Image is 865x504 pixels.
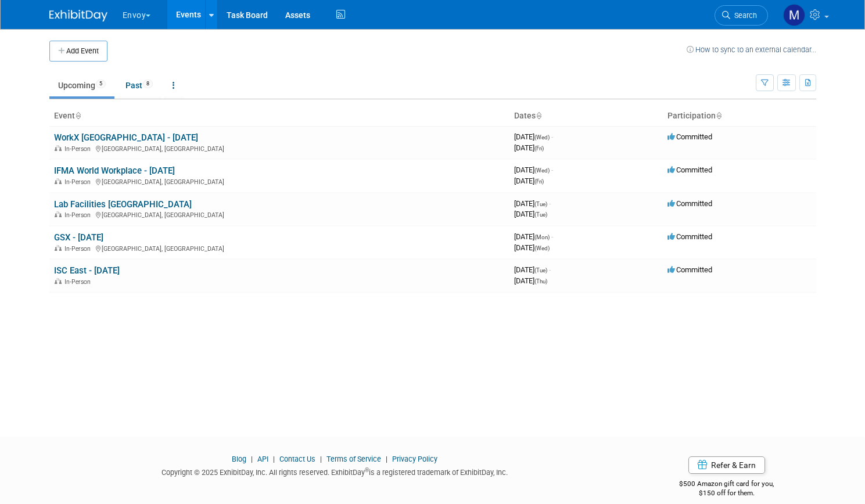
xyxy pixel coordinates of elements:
th: Event [49,106,509,126]
img: In-Person Event [55,145,62,151]
span: (Wed) [534,167,550,174]
a: How to sync to an external calendar... [687,45,816,54]
span: | [383,455,390,463]
span: [DATE] [514,243,550,252]
span: In-Person [64,211,94,219]
a: ISC East - [DATE] [54,265,120,276]
span: (Wed) [534,134,550,141]
span: In-Person [64,178,94,186]
a: WorkX [GEOGRAPHIC_DATA] - [DATE] [54,132,198,143]
span: - [551,232,553,241]
span: (Fri) [534,145,544,152]
span: - [549,265,551,274]
div: [GEOGRAPHIC_DATA], [GEOGRAPHIC_DATA] [54,177,505,186]
span: (Tue) [534,267,547,273]
span: [DATE] [514,276,547,285]
div: Copyright © 2025 ExhibitDay, Inc. All rights reserved. ExhibitDay is a registered trademark of Ex... [49,465,620,478]
span: - [551,165,553,174]
img: In-Person Event [55,178,62,184]
img: Matt h [783,4,805,26]
span: | [248,455,256,463]
img: In-Person Event [55,278,62,284]
span: (Tue) [534,201,547,207]
th: Dates [509,106,663,126]
span: [DATE] [514,199,551,208]
span: [DATE] [514,132,553,141]
span: (Wed) [534,245,550,251]
span: 8 [143,80,153,88]
a: Privacy Policy [392,455,437,463]
span: (Mon) [534,234,550,240]
a: GSX - [DATE] [54,232,103,243]
a: Sort by Start Date [536,111,541,120]
span: (Tue) [534,211,547,218]
span: Committed [667,232,712,241]
span: 5 [96,80,106,88]
a: Past8 [117,74,161,96]
span: [DATE] [514,210,547,218]
span: In-Person [64,245,94,253]
th: Participation [663,106,816,126]
a: Blog [232,455,246,463]
a: IFMA World Workplace - [DATE] [54,165,175,176]
img: ExhibitDay [49,10,107,21]
button: Add Event [49,41,107,62]
span: Committed [667,265,712,274]
span: [DATE] [514,143,544,152]
span: [DATE] [514,177,544,185]
img: In-Person Event [55,211,62,217]
img: In-Person Event [55,245,62,251]
a: Sort by Participation Type [716,111,722,120]
span: In-Person [64,278,94,286]
a: Upcoming5 [49,74,114,96]
span: | [317,455,325,463]
div: [GEOGRAPHIC_DATA], [GEOGRAPHIC_DATA] [54,143,505,153]
span: [DATE] [514,265,551,274]
a: API [257,455,268,463]
span: Committed [667,132,712,141]
span: | [270,455,278,463]
div: [GEOGRAPHIC_DATA], [GEOGRAPHIC_DATA] [54,243,505,253]
a: Contact Us [279,455,315,463]
a: Terms of Service [326,455,381,463]
span: In-Person [64,145,94,153]
span: - [551,132,553,141]
span: - [549,199,551,208]
div: $500 Amazon gift card for you, [637,471,816,498]
span: Committed [667,165,712,174]
span: Search [730,11,757,20]
sup: ® [365,467,369,473]
a: Refer & Earn [688,456,765,474]
a: Sort by Event Name [75,111,81,120]
span: [DATE] [514,165,553,174]
a: Lab Facilities [GEOGRAPHIC_DATA] [54,199,192,210]
span: Committed [667,199,712,208]
a: Search [715,5,768,26]
div: $150 off for them. [637,488,816,498]
div: [GEOGRAPHIC_DATA], [GEOGRAPHIC_DATA] [54,210,505,219]
span: [DATE] [514,232,553,241]
span: (Fri) [534,178,544,185]
span: (Thu) [534,278,547,285]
